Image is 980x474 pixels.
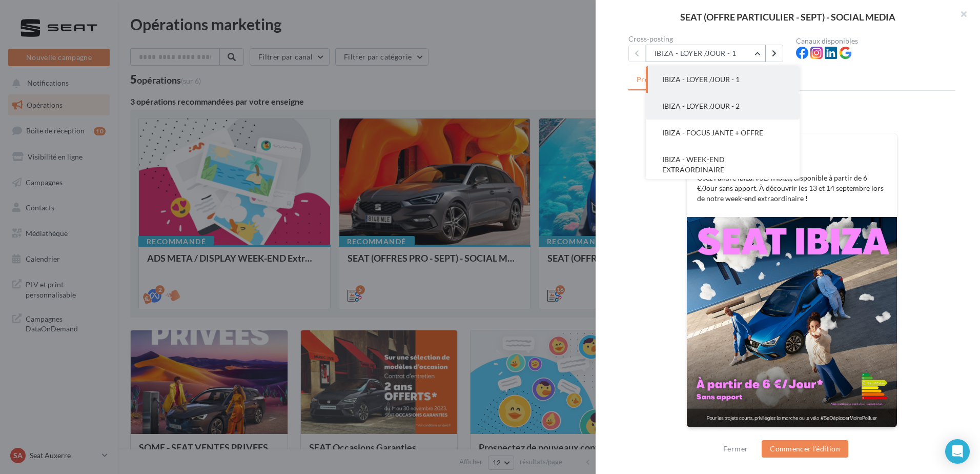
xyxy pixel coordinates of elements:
div: La prévisualisation est non-contractuelle [686,428,897,441]
button: Fermer [719,443,752,455]
button: IBIZA - WEEK-END EXTRAORDINAIRE [646,146,800,183]
div: Cross-posting [628,35,788,43]
p: Osez l’allure Ibiza. #SEATIbiza, disponible à partir de 6 €/Jour sans apport. À découvrir les 13 ... [697,173,887,204]
div: SEAT (OFFRE PARTICULIER - SEPT) - SOCIAL MEDIA [612,12,964,22]
span: IBIZA - FOCUS JANTE + OFFRE [662,128,763,137]
button: IBIZA - FOCUS JANTE + OFFRE [646,120,800,146]
div: Canaux disponibles [796,37,955,45]
span: IBIZA - LOYER /JOUR - 1 [662,75,740,84]
button: IBIZA - LOYER /JOUR - 1 [646,66,800,93]
button: Commencer l'édition [762,440,848,458]
button: IBIZA - LOYER /JOUR - 2 [646,93,800,120]
span: IBIZA - LOYER /JOUR - 2 [662,102,740,110]
span: IBIZA - WEEK-END EXTRAORDINAIRE [662,155,725,174]
div: Open Intercom Messenger [945,439,970,464]
button: IBIZA - LOYER /JOUR - 1 [646,45,766,62]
